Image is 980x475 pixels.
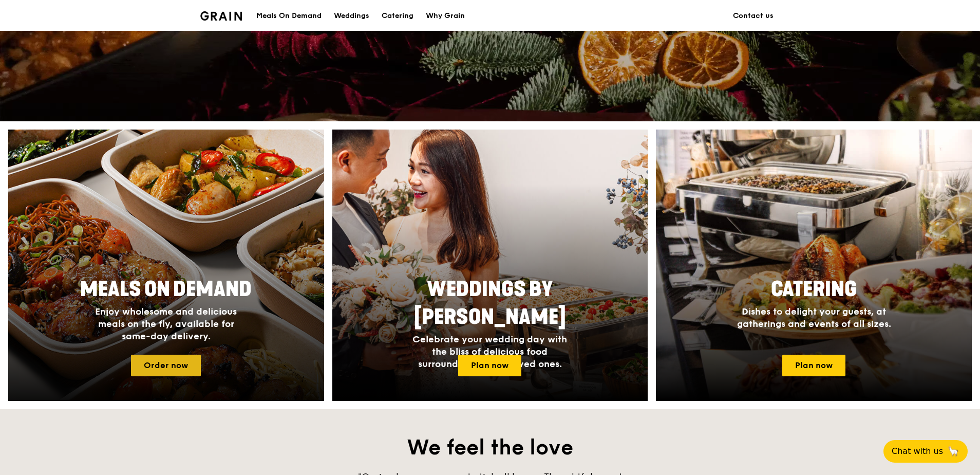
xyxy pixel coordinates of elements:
span: Dishes to delight your guests, at gatherings and events of all sizes. [737,306,891,330]
img: Grain [200,11,242,21]
a: Contact us [727,1,780,31]
a: Weddings by [PERSON_NAME]Celebrate your wedding day with the bliss of delicious food surrounded b... [332,130,648,401]
a: Catering [375,1,420,31]
div: Meals On Demand [256,1,322,31]
a: Plan now [458,355,521,376]
span: Weddings by [PERSON_NAME] [414,277,566,330]
a: Plan now [782,355,845,376]
span: Catering [771,277,857,302]
a: Why Grain [420,1,471,31]
a: Meals On DemandEnjoy wholesome and delicious meals on the fly, available for same-day delivery.Or... [8,130,324,401]
span: Chat with us [892,445,943,458]
div: Catering [382,1,413,31]
span: 🦙 [947,445,959,458]
div: Weddings [334,1,369,31]
button: Chat with us🦙 [883,440,968,463]
a: Order now [131,355,201,376]
img: weddings-card.4f3003b8.jpg [332,130,648,401]
a: CateringDishes to delight your guests, at gatherings and events of all sizes.Plan now [656,130,972,401]
span: Enjoy wholesome and delicious meals on the fly, available for same-day delivery. [95,306,237,342]
div: Why Grain [426,1,465,31]
img: catering-card.e1cfaf3e.jpg [656,130,972,401]
span: Celebrate your wedding day with the bliss of delicious food surrounded by your loved ones. [412,334,567,370]
a: Weddings [328,1,375,31]
span: Meals On Demand [80,277,252,302]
